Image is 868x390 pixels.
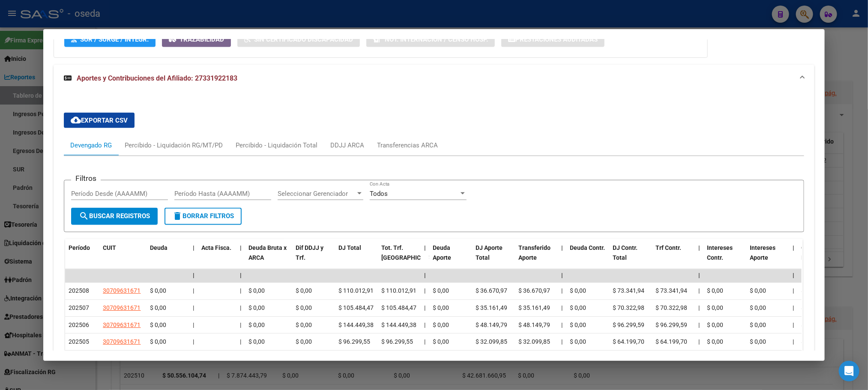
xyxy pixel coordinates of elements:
span: | [698,245,700,252]
span: | [193,272,195,279]
span: | [698,339,700,345]
span: 30709631671 [103,322,141,329]
span: Intereses Contr. [707,245,733,261]
span: | [561,339,563,345]
span: | [698,322,700,329]
datatable-header-cell: Tot. Trf. Bruto [378,239,421,277]
datatable-header-cell: Contr. Empresa [798,239,841,277]
datatable-header-cell: | [236,239,245,277]
span: | [561,245,563,252]
span: $ 73.341,94 [613,288,644,294]
mat-expansion-panel-header: Aportes y Contribuciones del Afiliado: 27331922183 [54,65,814,92]
span: Buscar Registros [79,213,150,220]
span: 202506 [69,322,89,329]
span: | [240,322,241,329]
button: Borrar Filtros [165,208,242,225]
span: DJ Aporte Total [476,245,503,261]
span: $ 48.149,79 [476,322,507,329]
span: | [424,305,425,312]
datatable-header-cell: DJ Aporte Total [472,239,515,277]
datatable-header-cell: Trf Contr. [652,239,695,277]
span: | [424,245,426,252]
span: $ 0,00 [296,305,312,312]
span: | [240,272,242,279]
span: 30709631671 [103,305,141,312]
span: $ 110.012,91 [338,288,374,294]
span: DJ Contr. Total [613,245,638,261]
span: $ 0,00 [150,305,166,312]
span: $ 0,00 [750,322,766,329]
span: $ 406.712,87 [801,288,836,294]
span: Todos [370,190,388,198]
span: $ 36.670,97 [476,288,507,294]
button: Exportar CSV [64,113,135,128]
span: $ 48.149,79 [518,322,550,329]
span: $ 32.099,85 [476,339,507,345]
datatable-header-cell: Acta Fisca. [198,239,236,277]
span: Transferido Aporte [518,245,551,261]
span: Deuda Bruta x ARCA [248,245,287,261]
span: CUIT [103,245,116,252]
span: $ 105.484,47 [338,305,374,312]
span: | [240,245,242,252]
span: $ 526.712,26 [801,339,836,345]
span: $ 144.449,38 [338,322,374,329]
span: $ 70.322,98 [655,305,687,312]
datatable-header-cell: CUIT [99,239,147,277]
span: $ 0,00 [248,305,265,312]
span: $ 144.449,38 [381,322,416,329]
span: Deuda [150,245,168,252]
span: $ 0,00 [570,339,586,345]
span: | [793,245,794,252]
span: $ 0,00 [750,305,766,312]
datatable-header-cell: Deuda Contr. [566,239,609,277]
span: Trazabilidad [180,36,224,43]
span: $ 0,00 [707,288,723,294]
datatable-header-cell: Intereses Aporte [746,239,789,277]
div: Percibido - Liquidación RG/MT/PD [125,141,223,150]
span: $ 0,00 [433,339,449,345]
span: Deuda Aporte [433,245,451,261]
span: Prestaciones Auditadas [515,36,598,43]
span: Acta Fisca. [201,245,231,252]
span: | [193,322,194,329]
span: $ 0,00 [248,322,265,329]
span: | [561,272,563,279]
div: Open Intercom Messenger [839,361,859,381]
span: Exportar CSV [71,117,128,124]
span: Tot. Trf. [GEOGRAPHIC_DATA] [381,245,440,261]
span: $ 0,00 [707,322,723,329]
span: Aportes y Contribuciones del Afiliado: 27331922183 [77,74,237,82]
mat-icon: search [79,211,89,222]
span: | [793,288,794,294]
datatable-header-cell: Período [65,239,99,277]
span: $ 96.299,55 [338,339,370,345]
span: $ 0,00 [707,305,723,312]
span: Intereses Aporte [750,245,775,261]
span: 202505 [69,339,89,345]
span: | [698,288,700,294]
span: $ 0,00 [150,322,166,329]
span: | [561,305,563,312]
span: $ 36.670,97 [518,288,550,294]
span: DJ Total [338,245,361,252]
span: | [698,272,700,279]
span: $ 0,00 [150,288,166,294]
span: | [193,245,195,252]
span: $ 96.299,59 [655,322,687,329]
span: $ 0,00 [248,339,265,345]
mat-icon: cloud_download [71,115,81,125]
div: Devengado RG [70,141,112,150]
span: $ 105.484,47 [381,305,416,312]
span: $ 35.161,49 [518,305,550,312]
span: Sin Certificado Discapacidad [254,36,353,43]
span: 202508 [69,288,89,294]
span: $ 110.012,91 [381,288,416,294]
datatable-header-cell: | [789,239,798,277]
span: Trf Contr. [655,245,681,252]
span: 30709631671 [103,339,141,345]
span: | [793,305,794,312]
span: Contr. Empresa [801,245,825,261]
span: | [240,288,241,294]
button: Buscar Registros [71,208,158,225]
